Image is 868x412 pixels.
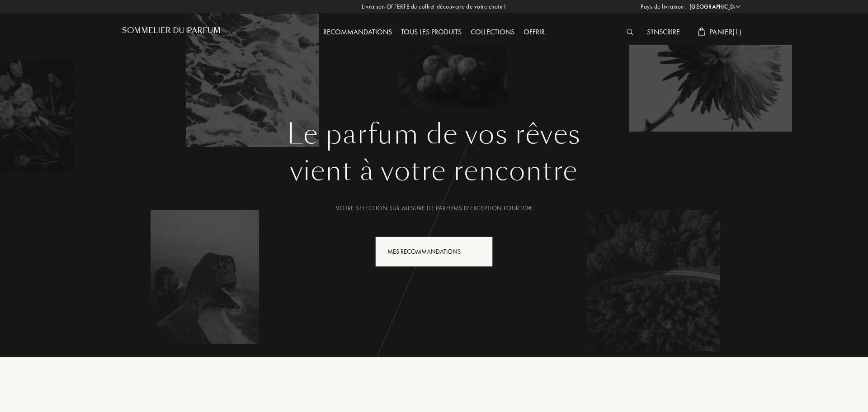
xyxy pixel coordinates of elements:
a: Mes Recommandationsanimation [368,237,500,267]
div: Votre selection sur-mesure de parfums d’exception pour 20€ [129,204,739,213]
div: S'inscrire [642,27,684,38]
div: Offrir [519,27,549,38]
div: animation [471,242,489,260]
a: Offrir [519,27,549,37]
div: Mes Recommandations [375,237,493,267]
img: search_icn_white.svg [627,29,633,35]
a: Sommelier du Parfum [122,26,221,38]
div: Collections [466,27,519,38]
h1: Le parfum de vos rêves [129,118,739,151]
a: Recommandations [319,27,396,37]
a: Collections [466,27,519,37]
div: Recommandations [319,27,396,38]
a: S'inscrire [642,27,684,37]
span: Panier ( 1 ) [710,27,741,37]
span: Pays de livraison : [641,2,687,11]
h1: Sommelier du Parfum [122,26,221,35]
img: cart_white.svg [698,28,705,36]
div: Tous les produits [396,27,466,38]
a: Tous les produits [396,27,466,37]
div: vient à votre rencontre [129,151,739,191]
